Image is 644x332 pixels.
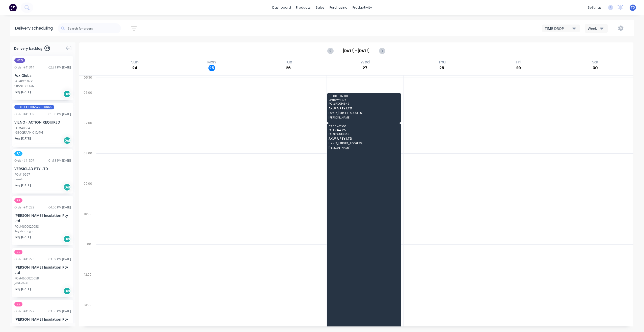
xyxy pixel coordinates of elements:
div: Del [63,235,71,243]
div: CRANEBROOK [14,84,71,88]
div: 09:00 [79,181,96,211]
div: 05:30 [79,75,96,90]
div: VILNO - ACTION REQUIRED [14,120,71,125]
div: Sat [591,60,600,65]
div: 08:00 [79,150,96,181]
div: 25 [208,65,215,71]
span: Req. [DATE] [14,183,31,187]
div: Casula [14,177,71,181]
button: TIME DROP [542,25,580,32]
div: 12:00 [79,272,96,302]
div: settings [585,4,604,11]
span: 07:00 - 17:00 [329,125,399,128]
div: Keysborough [14,229,71,233]
div: Tue [283,60,294,65]
div: Order # 41223 [14,257,34,262]
div: PO #4600020058 [14,276,39,281]
span: Order # 41277 [329,98,399,101]
div: Fri [515,60,522,65]
div: 29 [515,65,522,71]
span: PO # PO014642 [329,132,399,135]
div: 30 [592,65,599,71]
span: Delivery backlog [14,46,42,51]
div: 11:00 [79,241,96,272]
div: Del [63,183,71,191]
div: products [293,4,313,11]
span: NCG [14,58,25,63]
div: 06:00 [79,90,96,120]
div: JANDAKOT [14,281,71,285]
span: Lots 17, [STREET_ADDRESS] [329,142,399,145]
input: Search for orders [68,23,121,33]
img: Factory [9,4,17,11]
div: 01:18 PM [DATE] [48,158,71,163]
div: Week [588,26,602,31]
span: Req. [DATE] [14,235,31,239]
div: 01:30 PM [DATE] [48,112,71,116]
div: Fox Global [14,73,71,78]
div: 10:00 [79,211,96,241]
span: TO [631,5,635,10]
div: Del [63,90,71,98]
div: Del [63,137,71,144]
div: PO #19997 [14,172,30,177]
span: RR [14,302,22,306]
div: VERSICLAD PTY LTD [14,166,71,171]
div: 26 [285,65,292,71]
span: Lots 17, [STREET_ADDRESS] [329,111,399,114]
span: Req. [DATE] [14,136,31,141]
div: Order # 41222 [14,309,34,314]
div: Thu [437,60,447,65]
div: TIME DROP [545,26,572,31]
div: Del [63,287,71,295]
span: RR [14,198,22,203]
div: 07:00 [79,120,96,150]
span: RA [14,151,22,156]
div: 24 [131,65,138,71]
a: dashboard [270,4,293,11]
div: Mon [206,60,217,65]
div: sales [313,4,327,11]
span: 13 [44,45,50,51]
div: 04:00 PM [DATE] [48,205,71,210]
span: PO # PO014642 [329,102,399,105]
div: Wed [359,60,371,65]
span: AKURA PTY LTD [329,107,399,110]
button: Week [585,24,608,33]
span: Req. [DATE] [14,287,31,291]
div: Order # 41307 [14,158,34,163]
span: AKURA PTY LTD [329,137,399,140]
div: Delivery scheduling [10,20,58,36]
span: 06:00 - 07:00 [329,94,399,98]
div: Order # 41272 [14,205,34,210]
span: [PERSON_NAME] [329,116,399,119]
span: COLLECTIONS/RETURNS [14,105,54,109]
div: 28 [439,65,445,71]
div: 27 [362,65,368,71]
div: purchasing [327,4,350,11]
span: Order # 41227 [329,129,399,132]
span: RR [14,250,22,254]
div: Order # 41314 [14,65,34,70]
div: [GEOGRAPHIC_DATA] [14,130,71,135]
div: 03:59 PM [DATE] [48,257,71,262]
div: PO #40884 [14,126,30,130]
div: [PERSON_NAME] Insulation Pty Ltd [14,213,71,223]
div: [PERSON_NAME] Insulation Pty Ltd [14,265,71,275]
div: [PERSON_NAME] Insulation Pty Ltd [14,317,71,327]
div: 02:31 PM [DATE] [48,65,71,70]
div: productivity [350,4,374,11]
div: Order # 41309 [14,112,34,116]
div: PO #PO10791 [14,79,34,84]
span: [PERSON_NAME] [329,146,399,149]
div: PO #4600020058 [14,224,39,229]
span: Req. [DATE] [14,90,31,94]
div: 03:56 PM [DATE] [48,309,71,314]
div: Sun [130,60,140,65]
